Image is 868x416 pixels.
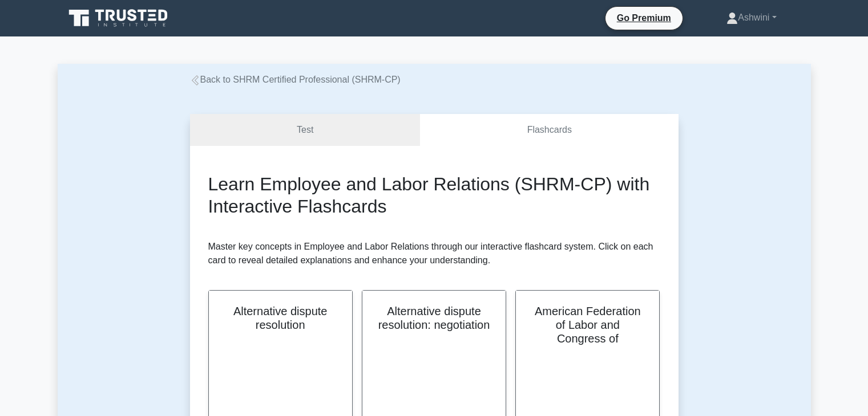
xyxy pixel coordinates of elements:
h2: Learn Employee and Labor Relations (SHRM-CP) with Interactive Flashcards [208,173,660,217]
a: Test [190,114,421,146]
a: Flashcards [420,114,678,146]
h2: Alternative dispute resolution: negotiation [376,304,492,332]
a: Go Premium [610,11,678,25]
a: Ashwini [699,6,804,29]
h2: Alternative dispute resolution [223,304,338,332]
p: Master key concepts in Employee and Labor Relations through our interactive flashcard system. Cli... [208,240,660,267]
a: Back to SHRM Certified Professional (SHRM-CP) [190,75,401,84]
h2: American Federation of Labor and Congress of [530,304,645,345]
